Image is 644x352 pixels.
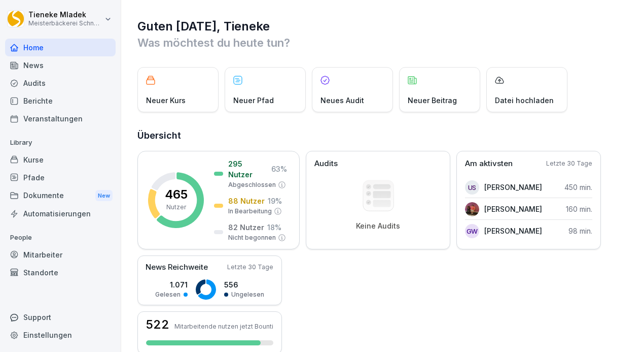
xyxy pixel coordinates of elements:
[228,158,268,180] p: 295 Nutzer
[5,326,116,344] a: Einstellungen
[137,129,629,143] h2: Übersicht
[5,205,116,222] a: Automatisierungen
[146,95,186,106] p: Neuer Kurs
[267,222,281,233] p: 18 %
[228,180,276,189] p: Abgeschlossen
[5,74,116,92] a: Audits
[28,20,102,27] p: Meisterbäckerei Schneckenburger
[233,95,274,106] p: Neuer Pfad
[271,164,287,174] p: 63 %
[5,246,116,264] a: Mitarbeiter
[228,233,276,242] p: Nicht begonnen
[320,95,364,106] p: Neues Audit
[224,279,264,290] p: 556
[5,169,116,186] a: Pfade
[5,264,116,281] a: Standorte
[566,204,592,214] p: 160 min.
[5,110,116,127] a: Veranstaltungen
[166,203,186,212] p: Nutzer
[155,290,181,299] p: Gelesen
[228,196,265,206] p: 88 Nutzer
[155,279,188,290] p: 1.071
[137,35,629,51] p: Was möchtest du heute tun?
[146,262,208,273] p: News Reichweite
[5,56,116,74] a: News
[495,95,554,106] p: Datei hochladen
[146,318,169,331] h3: 522
[228,222,264,233] p: 82 Nutzer
[231,290,264,299] p: Ungelesen
[484,182,542,193] p: [PERSON_NAME]
[5,230,116,246] p: People
[174,323,273,330] p: Mitarbeitende nutzen jetzt Bounti
[465,180,479,195] div: US
[228,207,272,216] p: In Bearbeitung
[5,186,116,205] div: Dokumente
[465,158,513,170] p: Am aktivsten
[28,11,102,19] p: Tieneke Mladek
[5,308,116,326] div: Support
[568,226,592,236] p: 98 min.
[314,158,338,170] p: Audits
[5,151,116,169] a: Kurse
[546,159,592,168] p: Letzte 30 Tage
[465,224,479,238] div: GW
[356,221,400,231] p: Keine Audits
[137,18,629,35] h1: Guten [DATE], Tieneke
[484,204,542,214] p: [PERSON_NAME]
[5,186,116,205] a: DokumenteNew
[564,182,592,193] p: 450 min.
[408,95,457,106] p: Neuer Beitrag
[268,196,282,206] p: 19 %
[465,202,479,216] img: br47agzvbvfyfdx7msxq45fa.png
[227,263,273,272] p: Letzte 30 Tage
[5,39,116,56] a: Home
[165,188,188,201] p: 465
[484,226,542,236] p: [PERSON_NAME]
[5,135,116,151] p: Library
[95,190,113,202] div: New
[5,92,116,110] a: Berichte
